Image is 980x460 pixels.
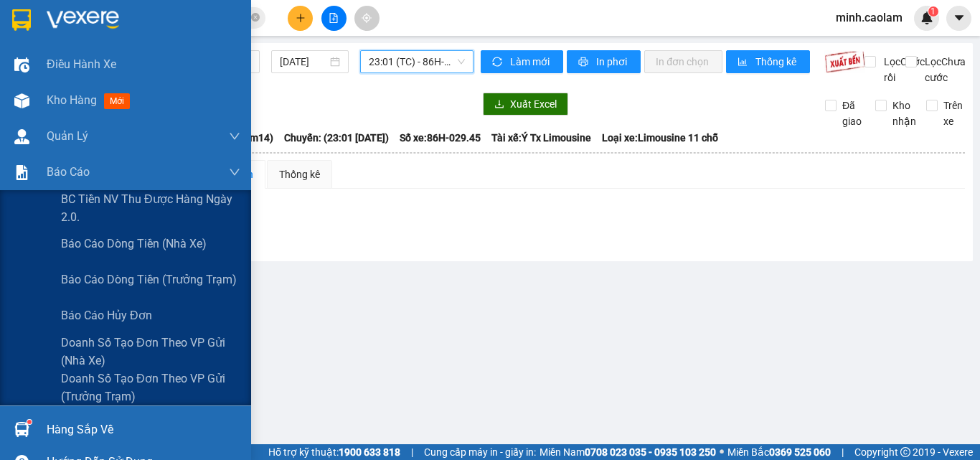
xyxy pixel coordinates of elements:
button: downloadXuất Excel [483,93,568,116]
span: Chuyến: (23:01 [DATE]) [284,130,389,146]
img: warehouse-icon [14,129,29,144]
span: plus [296,13,306,23]
button: bar-chartThống kê [726,50,810,73]
div: Hàng sắp về [47,419,240,441]
span: 1 [930,6,936,17]
span: Điều hành xe [47,55,116,73]
span: Báo cáo dòng tiền (trưởng trạm) [61,271,237,288]
span: Miền Nam [540,444,716,460]
span: down [229,166,240,178]
span: caret-down [953,11,966,24]
strong: 0369 525 060 [769,446,831,458]
span: Lọc Chưa cước [919,54,968,85]
img: icon-new-feature [920,11,933,24]
button: syncLàm mới [481,50,563,73]
span: sync [492,57,504,68]
strong: 0708 023 035 - 0935 103 250 [585,446,716,458]
button: printerIn phơi [567,50,641,73]
button: plus [288,6,313,31]
span: Báo cáo dòng tiền (nhà xe) [61,235,207,253]
button: file-add [321,6,347,31]
span: Lọc Cước rồi [878,54,927,85]
span: In phơi [596,54,629,70]
span: Báo cáo hủy đơn [61,306,152,324]
strong: 1900 633 818 [339,446,400,458]
span: bar-chart [738,57,750,68]
button: caret-down [946,6,971,31]
img: 9k= [824,50,865,73]
span: | [842,444,844,460]
input: 11/09/2025 [280,54,327,70]
span: Doanh số tạo đơn theo VP gửi (trưởng trạm) [61,370,240,405]
span: Kho hàng [47,93,97,107]
img: warehouse-icon [14,57,29,72]
span: Thống kê [755,54,798,70]
img: solution-icon [14,165,29,180]
button: aim [354,6,380,31]
sup: 1 [27,420,32,424]
span: Kho nhận [887,98,922,129]
span: Báo cáo [47,163,90,181]
span: Tài xế: Ý Tx Limousine [491,130,591,146]
span: printer [578,57,590,68]
span: close-circle [251,11,260,25]
img: warehouse-icon [14,422,29,437]
span: Làm mới [510,54,552,70]
span: copyright [900,447,910,457]
span: minh.caolam [824,9,914,27]
span: ⚪️ [720,449,724,455]
div: Thống kê [279,166,320,182]
span: mới [104,93,130,109]
span: Cung cấp máy in - giấy in: [424,444,536,460]
span: | [411,444,413,460]
span: down [229,131,240,142]
span: 23:01 (TC) - 86H-029.45 [369,51,465,72]
span: Hỗ trợ kỹ thuật: [268,444,400,460]
span: Loại xe: Limousine 11 chỗ [602,130,718,146]
span: Doanh số tạo đơn theo VP gửi (nhà xe) [61,334,240,370]
span: close-circle [251,13,260,22]
span: Số xe: 86H-029.45 [400,130,481,146]
span: Miền Bắc [727,444,831,460]
button: In đơn chọn [644,50,722,73]
span: BC Tiền NV thu được hàng ngày 2.0. [61,190,240,226]
span: Quản Lý [47,127,88,145]
sup: 1 [928,6,938,17]
img: logo-vxr [12,9,31,31]
img: warehouse-icon [14,93,29,108]
span: aim [362,13,372,23]
span: Đã giao [837,98,867,129]
span: Trên xe [938,98,969,129]
span: file-add [329,13,339,23]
